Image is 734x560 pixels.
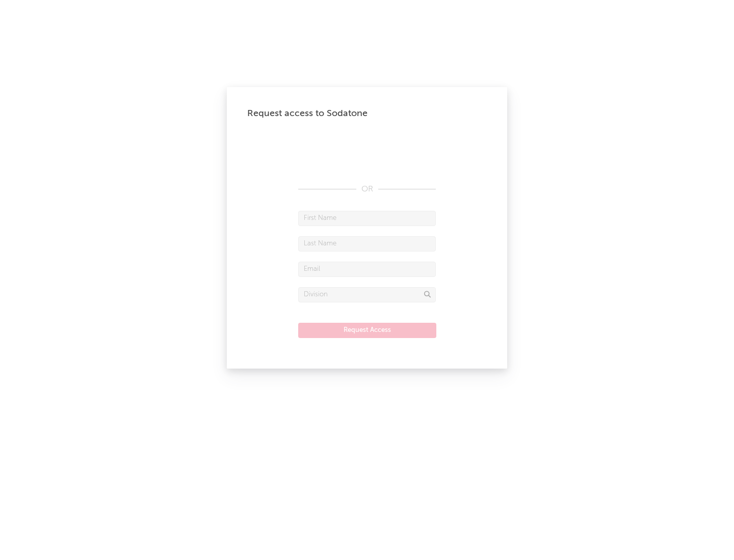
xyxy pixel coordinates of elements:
button: Request Access [298,323,436,338]
input: Last Name [298,236,436,251]
input: Division [298,287,436,302]
div: OR [298,183,436,195]
input: First Name [298,211,436,226]
div: Request access to Sodatone [247,107,487,120]
input: Email [298,262,436,277]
